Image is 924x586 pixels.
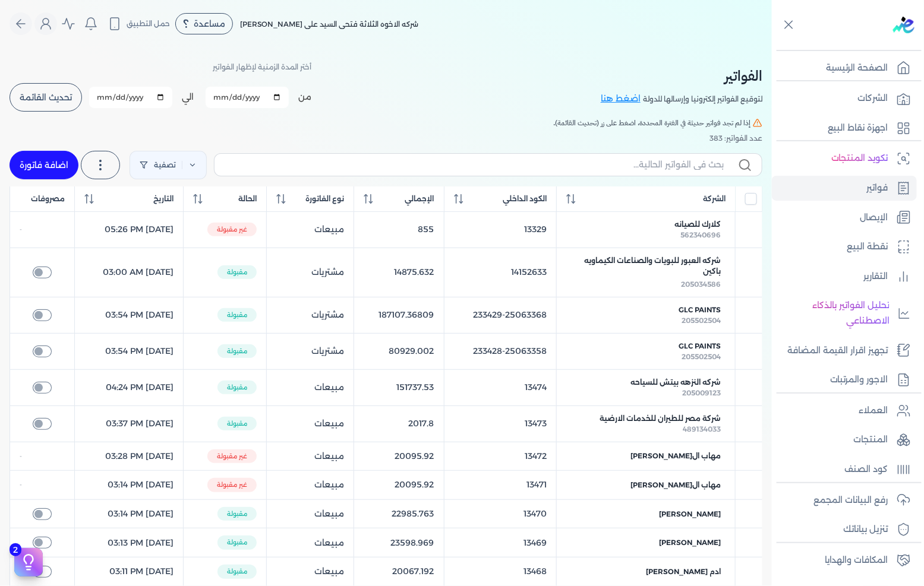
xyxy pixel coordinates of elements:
button: تحديث القائمة [10,83,82,112]
p: تجهيز اقرار القيمة المضافة [787,343,888,359]
span: شركه العبور للبويات والصناعات الكيماويه باكين [571,255,721,277]
span: GLC Paints [679,341,721,351]
span: حمل التطبيق [127,18,170,29]
a: المنتجات [772,427,917,452]
span: 205009123 [682,388,721,397]
p: نقطة البيع [847,239,888,255]
input: بحث في الفواتير الحالية... [224,159,724,171]
p: فواتير [867,180,888,196]
h2: الفواتير [601,65,762,87]
div: مساعدة [175,13,233,34]
a: اضغط هنا [601,93,643,106]
p: رفع البيانات المجمع [813,493,888,508]
a: رفع البيانات المجمع [772,488,917,513]
p: العملاء [859,403,888,419]
p: اجهزة نقاط البيع [828,121,888,136]
p: كود الصنف [845,462,888,477]
a: اجهزة نقاط البيع [772,116,917,141]
span: شركه الاخوه الثلاثة فتحى السيد على [PERSON_NAME] [240,20,418,28]
label: من [298,91,311,103]
img: logo [893,17,914,33]
span: 205502504 [682,352,721,361]
a: الشركات [772,86,917,111]
p: تنزيل بياناتك [844,522,888,537]
a: الصفحة الرئيسية [772,56,917,81]
span: إذا لم تجد فواتير حديثة في الفترة المحددة، اضغط على زر (تحديث القائمة). [553,118,750,128]
span: 205034586 [681,280,721,289]
p: الصفحة الرئيسية [826,61,888,76]
a: العملاء [772,398,917,423]
a: نقطة البيع [772,235,917,259]
a: التقارير [772,264,917,289]
span: مهاب ال[PERSON_NAME] [630,480,721,490]
span: مساعدة [194,20,225,28]
span: [PERSON_NAME] [659,509,721,520]
span: التاريخ [153,194,174,204]
p: التقارير [864,269,888,284]
span: شركة مصر للطيران للخدمات الارضية [600,413,721,424]
p: المكافات والهدايا [825,553,888,568]
a: المكافات والهدايا [772,548,917,573]
a: تجهيز اقرار القيمة المضافة [772,338,917,363]
div: عدد الفواتير: 383 [10,133,762,144]
span: الحالة [238,194,257,204]
a: تحليل الفواتير بالذكاء الاصطناعي [772,293,917,333]
span: الكود الداخلي [503,194,547,204]
p: تحليل الفواتير بالذكاء الاصطناعي [778,298,890,328]
a: كود الصنف [772,457,917,482]
span: الشركة [703,194,726,204]
p: تكويد المنتجات [831,151,888,166]
span: شركه النزهه بيتش للسياحه [630,377,721,388]
span: كلارك للصيانه [674,219,721,230]
a: تكويد المنتجات [772,146,917,171]
p: المنتجات [854,432,888,448]
button: 2 [14,548,43,577]
span: مصروفات [31,194,65,204]
span: الإجمالي [405,194,434,204]
p: الشركات [858,91,888,106]
button: حمل التطبيق [105,14,173,34]
span: GLC Paints [679,305,721,315]
span: 562340696 [680,230,721,239]
a: تنزيل بياناتك [772,517,917,542]
p: لتوقيع الفواتير إلكترونيا وإرسالها للدولة [643,91,762,107]
a: الاجور والمرتبات [772,368,917,392]
label: الي [182,91,194,103]
span: 489134033 [683,425,721,433]
span: ادم [PERSON_NAME] [646,566,721,577]
a: اضافة فاتورة [10,151,78,179]
span: تحديث القائمة [20,93,72,102]
span: مهاب ال[PERSON_NAME] [630,451,721,461]
a: تصفية [130,151,207,179]
p: أختر المدة الزمنية لإظهار الفواتير [213,59,311,75]
span: [PERSON_NAME] [659,537,721,548]
p: الاجور والمرتبات [830,372,888,388]
span: 2 [10,543,21,556]
p: الإيصال [860,210,888,226]
span: 205502504 [682,316,721,325]
a: الإيصال [772,205,917,230]
a: فواتير [772,176,917,201]
span: نوع الفاتورة [305,194,344,204]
